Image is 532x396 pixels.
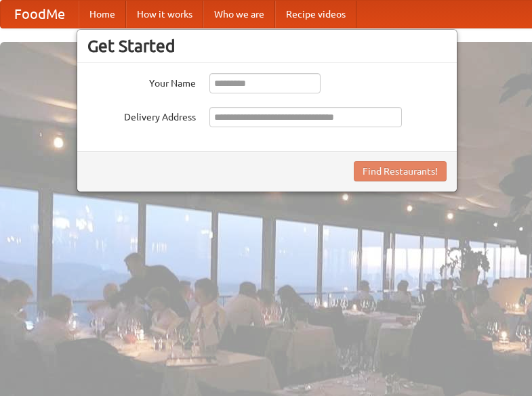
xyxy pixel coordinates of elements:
[87,36,447,56] h3: Get Started
[354,161,447,181] button: Find Restaurants!
[275,1,356,28] a: Recipe videos
[1,1,79,28] a: FoodMe
[126,1,203,28] a: How it works
[203,1,275,28] a: Who we are
[87,107,196,124] label: Delivery Address
[79,1,126,28] a: Home
[87,73,196,90] label: Your Name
